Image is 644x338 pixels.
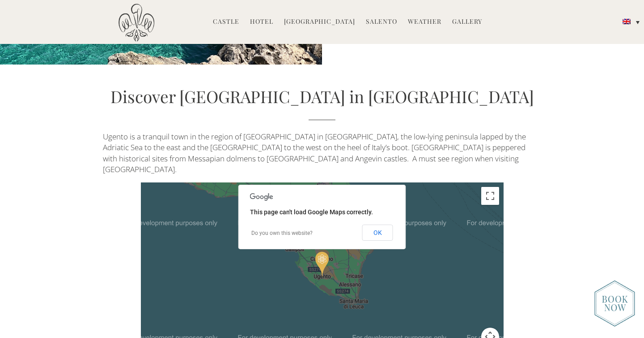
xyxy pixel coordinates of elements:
a: [GEOGRAPHIC_DATA] [284,17,355,27]
img: new-booknow.png [594,280,635,327]
a: Do you own this website? [251,230,313,236]
p: Ugento is a tranquil town in the region of [GEOGRAPHIC_DATA] in [GEOGRAPHIC_DATA], the low-lying ... [103,131,541,175]
button: Toggle fullscreen view [481,187,499,205]
button: OK [362,225,393,241]
a: Castle [213,17,239,27]
div: Castello di Ugento [315,251,329,277]
a: Hotel [250,17,273,27]
img: English [623,19,631,24]
span: This page can't load Google Maps correctly. [250,208,373,216]
a: Gallery [452,17,482,27]
img: Castello di Ugento [119,4,154,42]
a: Salento [366,17,397,27]
a: Weather [408,17,441,27]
